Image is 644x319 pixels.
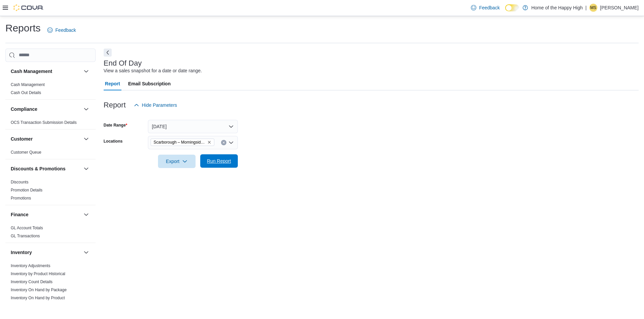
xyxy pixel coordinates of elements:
[5,81,96,99] div: Cash Management
[11,180,29,184] a: Discounts
[11,165,65,172] h3: Discounts & Promotions
[104,59,142,67] h3: End Of Day
[11,106,81,112] button: Compliance
[505,11,505,12] span: Dark Mode
[82,165,90,173] button: Discounts & Promotions
[11,249,81,256] button: Inventory
[505,4,519,11] input: Dark Mode
[207,158,231,164] span: Run Report
[11,82,45,87] a: Cash Management
[162,155,192,168] span: Export
[128,77,171,90] span: Email Subscription
[11,188,43,192] a: Promotion Details
[11,287,67,293] span: Inventory On Hand by Package
[5,178,96,205] div: Discounts & Promotions
[11,150,41,155] a: Customer Queue
[600,4,639,12] p: [PERSON_NAME]
[200,154,238,168] button: Run Report
[468,1,502,14] a: Feedback
[11,196,31,201] a: Promotions
[11,271,65,276] span: Inventory by Product Historical
[11,106,37,112] h3: Compliance
[11,249,32,256] h3: Inventory
[11,211,81,218] button: Finance
[11,296,65,300] a: Inventory On Hand by Product
[11,234,40,238] a: GL Transactions
[207,140,211,144] button: Remove Scarborough – Morningside - Friendly Stranger from selection in this group
[142,102,177,108] span: Hide Parameters
[11,225,43,231] span: GL Account Totals
[11,68,81,75] button: Cash Management
[11,187,43,193] span: Promotion Details
[45,23,78,37] a: Feedback
[104,67,202,74] div: View a sales snapshot for a date or date range.
[11,82,45,87] span: Cash Management
[11,271,65,276] a: Inventory by Product Historical
[11,90,41,95] span: Cash Out Details
[5,224,96,243] div: Finance
[589,4,597,12] div: Matthew Sanchez
[11,280,53,284] a: Inventory Count Details
[590,4,596,12] span: MS
[82,135,90,143] button: Customer
[82,105,90,113] button: Compliance
[11,179,29,185] span: Discounts
[11,150,41,155] span: Customer Queue
[104,139,123,144] label: Locations
[11,136,81,142] button: Customer
[131,98,180,112] button: Hide Parameters
[11,195,31,201] span: Promotions
[221,140,226,145] button: Clear input
[151,139,214,146] span: Scarborough – Morningside - Friendly Stranger
[82,211,90,219] button: Finance
[585,4,587,12] p: |
[104,123,127,128] label: Date Range
[5,21,41,35] h1: Reports
[11,263,50,268] a: Inventory Adjustments
[104,49,112,57] button: Next
[11,90,41,95] a: Cash Out Details
[154,139,206,146] span: Scarborough – Morningside - Friendly Stranger
[13,4,44,11] img: Cova
[5,118,96,129] div: Compliance
[11,263,50,268] span: Inventory Adjustments
[82,248,90,256] button: Inventory
[11,211,29,218] h3: Finance
[228,140,234,145] button: Open list of options
[11,120,77,125] a: OCS Transaction Submission Details
[105,77,120,90] span: Report
[531,4,583,12] p: Home of the Happy High
[11,233,40,239] span: GL Transactions
[11,279,53,285] span: Inventory Count Details
[148,120,238,133] button: [DATE]
[5,148,96,159] div: Customer
[11,226,43,230] a: GL Account Totals
[158,155,196,168] button: Export
[104,101,126,109] h3: Report
[11,165,81,172] button: Discounts & Promotions
[11,68,52,75] h3: Cash Management
[11,288,67,292] a: Inventory On Hand by Package
[55,27,76,33] span: Feedback
[11,136,33,142] h3: Customer
[11,295,65,301] span: Inventory On Hand by Product
[82,67,90,75] button: Cash Management
[479,4,499,11] span: Feedback
[11,120,77,125] span: OCS Transaction Submission Details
